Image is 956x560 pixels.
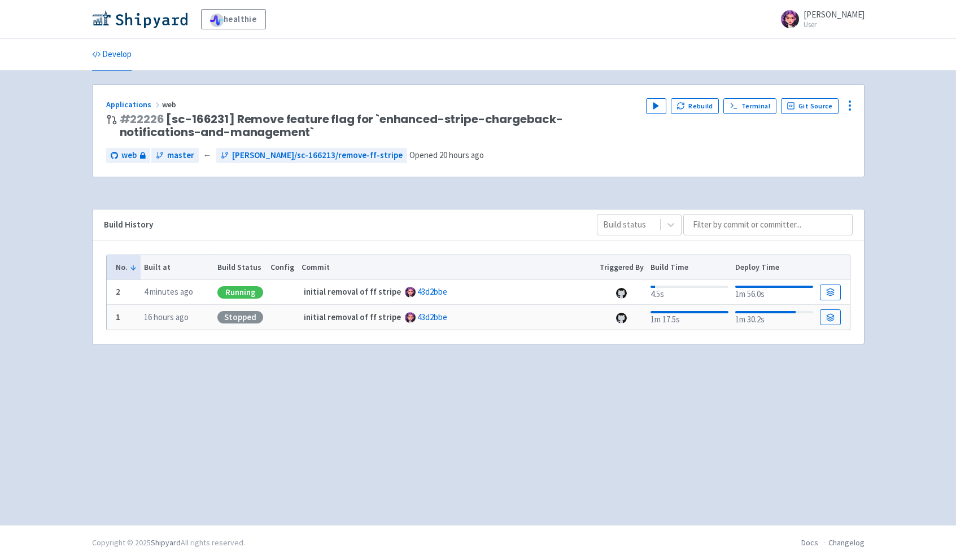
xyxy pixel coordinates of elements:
[417,312,447,322] a: 43d2bbe
[774,10,865,28] a: [PERSON_NAME] User
[651,309,728,326] div: 1m 17.5s
[298,255,596,280] th: Commit
[144,312,189,322] time: 16 hours ago
[216,148,407,163] a: [PERSON_NAME]/sc-166213/remove-ff-stripe
[671,98,719,114] button: Rebuild
[596,255,647,280] th: Triggered By
[217,286,263,299] div: Running
[106,148,150,163] a: web
[409,150,484,160] span: Opened
[232,149,403,162] span: [PERSON_NAME]/sc-166213/remove-ff-stripe
[304,286,401,297] strong: initial removal of ff stripe
[104,218,579,231] div: Build History
[651,283,728,301] div: 4.5s
[828,537,865,548] a: Changelog
[92,39,132,71] a: Develop
[203,149,212,162] span: ←
[162,99,178,110] span: web
[820,309,840,325] a: Build Details
[683,214,853,235] input: Filter by commit or committer...
[214,255,267,280] th: Build Status
[439,150,484,160] time: 20 hours ago
[151,148,199,163] a: master
[820,285,840,300] a: Build Details
[116,312,120,322] b: 1
[116,261,137,273] button: No.
[217,311,263,323] div: Stopped
[417,286,447,297] a: 43d2bbe
[646,98,666,114] button: Play
[144,286,193,297] time: 4 minutes ago
[304,312,401,322] strong: initial removal of ff stripe
[267,255,298,280] th: Config
[723,98,776,114] a: Terminal
[735,309,813,326] div: 1m 30.2s
[106,99,162,110] a: Applications
[804,21,865,28] small: User
[141,255,214,280] th: Built at
[121,149,137,162] span: web
[647,255,732,280] th: Build Time
[804,9,865,20] span: [PERSON_NAME]
[735,283,813,301] div: 1m 56.0s
[92,537,245,549] div: Copyright © 2025 All rights reserved.
[201,9,266,29] a: healthie
[151,537,181,548] a: Shipyard
[120,111,164,127] a: #22226
[732,255,817,280] th: Deploy Time
[167,149,194,162] span: master
[120,113,637,139] span: [sc-166231] Remove feature flag for `enhanced-stripe-chargeback-notifications-and-management`
[116,286,120,297] b: 2
[801,537,818,548] a: Docs
[781,98,839,114] a: Git Source
[92,10,187,28] img: Shipyard logo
